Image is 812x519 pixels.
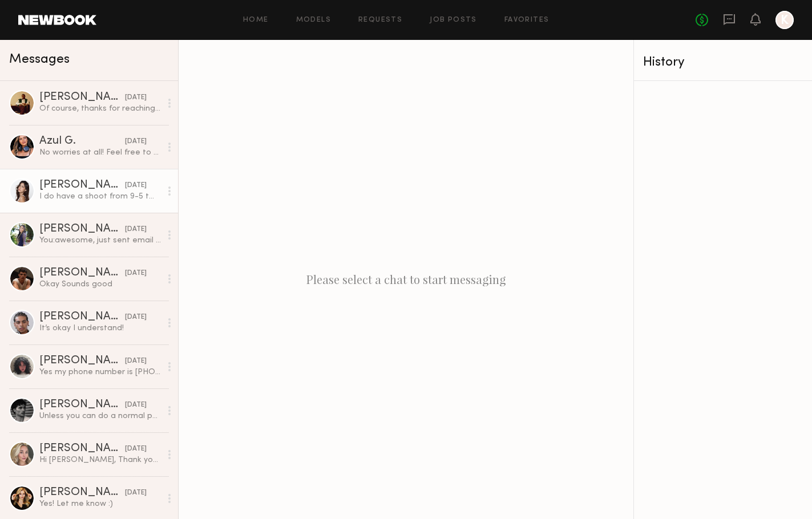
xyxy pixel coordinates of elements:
div: Yes! Let me know :) [39,498,161,509]
div: It’s okay I understand! [39,323,161,334]
div: [DATE] [125,444,147,455]
div: [DATE] [125,180,147,191]
div: Azul G. [39,136,125,147]
div: [PERSON_NAME] [39,180,125,191]
div: [PERSON_NAME] [39,92,125,103]
div: [DATE] [125,312,147,323]
div: Unless you can do a normal phone call now [39,411,161,421]
div: Okay Sounds good [39,279,161,290]
div: [DATE] [125,92,147,103]
div: [PERSON_NAME] [39,311,125,323]
div: Yes my phone number is [PHONE_NUMBER] [39,367,161,378]
div: [PERSON_NAME] [39,443,125,455]
div: [DATE] [125,400,147,411]
div: Of course, thanks for reaching back out. [39,103,161,114]
div: You: awesome, just sent email thank you [39,235,161,246]
div: [PERSON_NAME] [39,487,125,498]
div: Hi [PERSON_NAME], Thank you for the update. Yes, please keep me in mind for future projects 😊 Tha... [39,455,161,465]
div: [PERSON_NAME] [39,224,125,235]
div: [PERSON_NAME] [39,399,125,411]
span: Messages [9,53,70,66]
div: History [643,56,803,69]
a: Job Posts [430,17,477,24]
div: Please select a chat to start messaging [179,40,633,519]
div: [DATE] [125,224,147,235]
div: [PERSON_NAME] [39,355,125,367]
div: [PERSON_NAME] [39,267,125,279]
div: I do have a shoot from 9-5 tm so any time after I’m free to talk!! [EMAIL_ADDRESS][DOMAIN_NAME] 5... [39,191,161,202]
a: K [775,11,794,29]
a: Home [243,17,269,24]
div: No worries at all! Feel free to reach out whenever :) [39,147,161,158]
a: Requests [358,17,402,24]
div: [DATE] [125,356,147,367]
div: [DATE] [125,136,147,147]
a: Models [296,17,331,24]
div: [DATE] [125,268,147,279]
div: [DATE] [125,488,147,498]
a: Favorites [504,17,550,24]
